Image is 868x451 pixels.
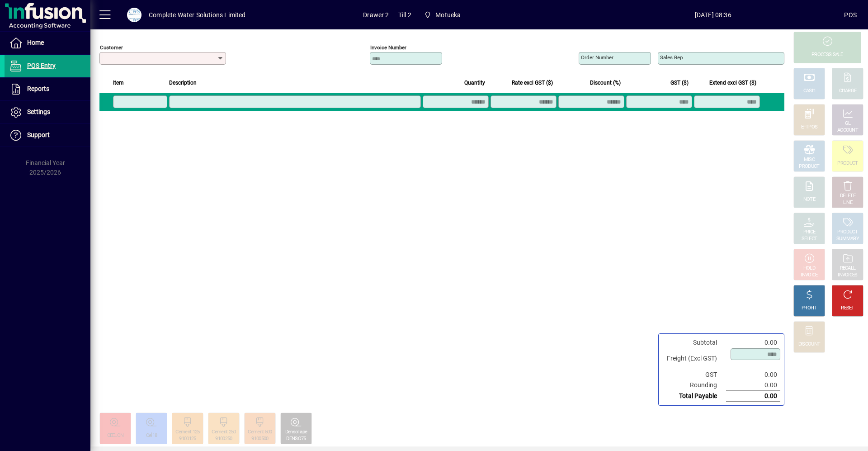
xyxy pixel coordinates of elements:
div: EFTPOS [801,124,818,131]
span: Settings [27,108,50,115]
td: 0.00 [726,337,780,348]
div: PRODUCT [837,229,858,236]
div: Cement 250 [212,429,236,436]
div: PROCESS SALE [811,52,843,58]
button: Profile [120,7,149,23]
span: Quantity [464,78,485,88]
span: Home [27,39,44,46]
div: CHARGE [839,88,857,95]
div: CEELON [107,432,124,439]
div: ACCOUNT [837,127,858,134]
mat-label: Invoice number [370,44,406,51]
td: 0.00 [726,380,780,391]
span: POS Entry [27,62,56,69]
span: GST ($) [670,78,689,88]
a: Reports [5,78,90,100]
span: Reports [27,85,49,92]
div: 9100500 [251,436,268,442]
div: DISCOUNT [798,341,820,348]
span: Rate excl GST ($) [512,78,553,88]
span: Motueka [435,8,461,22]
div: 9100125 [179,436,196,442]
td: Rounding [662,380,726,391]
a: Home [5,32,90,54]
span: Description [169,78,197,88]
div: INVOICE [801,272,817,279]
mat-label: Sales rep [660,54,683,61]
td: Subtotal [662,337,726,348]
span: Motueka [420,7,465,23]
div: Cement 125 [175,429,199,436]
div: MISC [804,157,815,163]
td: Total Payable [662,391,726,402]
div: HOLD [803,265,815,272]
div: SUMMARY [836,236,859,242]
div: SELECT [802,236,817,242]
span: Item [113,78,124,88]
a: Support [5,124,90,147]
div: PRODUCT [799,163,819,170]
span: Till 2 [398,8,411,22]
div: LINE [843,199,852,206]
div: GL [845,120,851,127]
div: PRODUCT [837,160,858,167]
div: Cel18 [146,432,157,439]
span: [DATE] 08:36 [582,8,844,22]
div: Cement 500 [248,429,272,436]
div: NOTE [803,196,815,203]
div: DELETE [840,193,855,199]
div: PROFIT [802,305,817,312]
div: DENSO75 [286,436,306,442]
div: POS [844,8,857,22]
td: 0.00 [726,391,780,402]
div: 9100250 [215,436,232,442]
span: Discount (%) [590,78,621,88]
div: CASH [803,88,815,95]
div: RESET [841,305,854,312]
div: RECALL [840,265,856,272]
span: Drawer 2 [363,8,389,22]
mat-label: Order number [581,54,613,61]
span: Extend excl GST ($) [709,78,756,88]
div: Complete Water Solutions Limited [149,8,246,22]
td: GST [662,370,726,380]
div: INVOICES [838,272,857,279]
div: DensoTape [285,429,307,436]
a: Settings [5,101,90,123]
mat-label: Customer [100,44,123,51]
td: Freight (Excl GST) [662,348,726,370]
div: PRICE [803,229,816,236]
td: 0.00 [726,370,780,380]
span: Support [27,131,50,138]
